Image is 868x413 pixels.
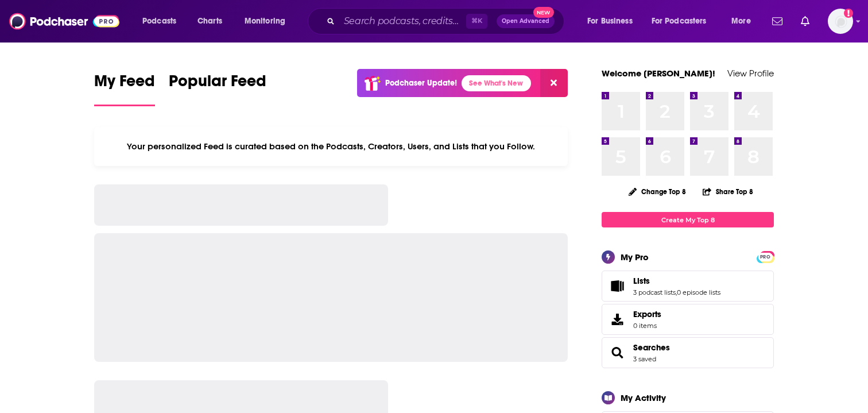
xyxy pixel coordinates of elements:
button: open menu [723,12,765,30]
span: Exports [633,309,661,319]
span: More [731,13,751,29]
button: open menu [644,12,723,30]
a: Lists [606,278,629,294]
a: Searches [606,345,629,361]
button: open menu [579,12,647,30]
div: Your personalized Feed is curated based on the Podcasts, Creators, Users, and Lists that you Follow. [94,127,568,166]
div: My Activity [621,392,666,403]
span: New [533,7,554,18]
p: Podchaser Update! [385,78,457,88]
a: PRO [758,252,772,261]
a: 3 saved [633,355,656,363]
span: For Podcasters [652,13,707,29]
a: Welcome [PERSON_NAME]! [602,68,715,79]
span: Logged in as adrian.villarreal [828,9,853,34]
a: View Profile [727,68,774,79]
div: My Pro [621,252,649,263]
a: Lists [633,276,720,286]
button: open menu [134,12,191,30]
span: ⌘ K [466,14,487,29]
span: Open Advanced [502,18,549,24]
span: My Feed [94,71,155,98]
span: Monitoring [245,13,285,29]
a: Popular Feed [169,71,266,106]
a: 0 episode lists [677,288,720,296]
span: Lists [633,276,650,286]
a: My Feed [94,71,155,106]
img: Podchaser - Follow, Share and Rate Podcasts [9,10,119,32]
a: 3 podcast lists [633,288,676,296]
button: Open AdvancedNew [497,14,555,28]
a: Searches [633,342,670,353]
button: Show profile menu [828,9,853,34]
span: Exports [606,311,629,327]
a: Charts [190,12,229,30]
span: PRO [758,253,772,261]
span: Lists [602,271,774,302]
span: 0 items [633,322,661,330]
svg: Add a profile image [844,9,853,18]
div: Search podcasts, credits, & more... [319,8,575,34]
span: Searches [602,337,774,368]
span: For Business [587,13,633,29]
span: Charts [197,13,222,29]
a: Exports [602,304,774,335]
span: , [676,288,677,296]
button: Change Top 8 [622,184,693,199]
input: Search podcasts, credits, & more... [339,12,466,30]
a: Show notifications dropdown [768,11,787,31]
button: Share Top 8 [702,180,754,203]
span: Popular Feed [169,71,266,98]
a: Create My Top 8 [602,212,774,227]
a: Show notifications dropdown [796,11,814,31]
span: Podcasts [142,13,176,29]
button: open menu [237,12,300,30]
a: See What's New [462,75,531,91]
img: User Profile [828,9,853,34]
